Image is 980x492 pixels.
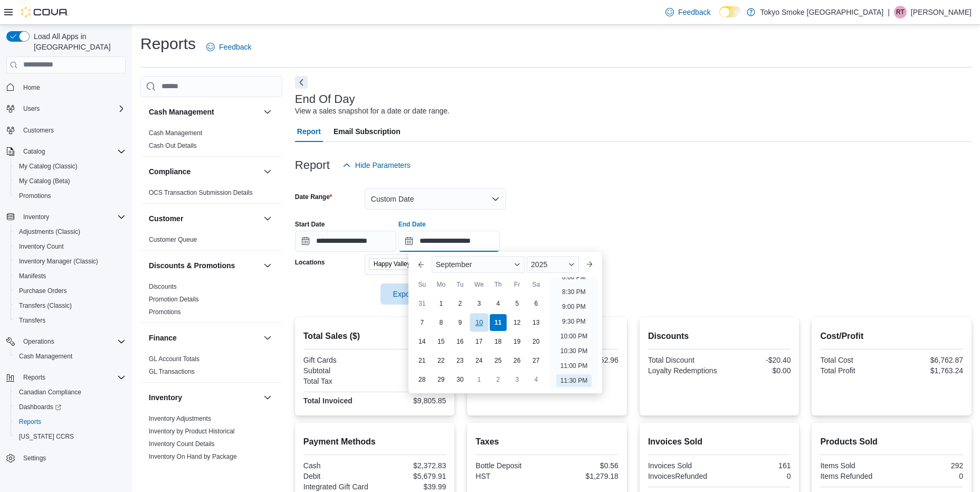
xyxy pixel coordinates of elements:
span: Inventory [23,213,49,221]
div: day-22 [433,352,450,369]
a: Settings [19,452,50,465]
div: September, 2025 [413,294,546,389]
div: day-18 [490,333,507,350]
span: Operations [23,337,54,346]
span: Promotion Details [149,295,199,304]
span: Happy Valley [GEOGRAPHIC_DATA] [374,259,456,269]
div: day-30 [452,371,469,388]
h3: Finance [149,333,177,343]
div: $6,762.87 [894,356,963,364]
div: 0 [894,472,963,480]
button: Catalog [19,145,49,158]
button: Operations [19,335,59,348]
span: Email Subscription [334,121,401,142]
a: Customer Queue [149,236,197,243]
div: $1,763.24 [894,366,963,375]
h2: Products Sold [820,436,963,448]
span: Promotions [149,308,181,316]
strong: Total Invoiced [303,396,353,405]
p: [PERSON_NAME] [911,6,972,18]
div: day-12 [509,314,526,331]
span: Dashboards [19,403,61,411]
span: Users [23,105,40,113]
button: Compliance [149,166,259,177]
span: Hide Parameters [355,160,411,171]
li: 8:00 PM [558,271,590,283]
a: Promotions [15,190,55,202]
span: Inventory Count Details [149,440,215,448]
img: Cova [21,7,69,17]
button: Cash Management [261,106,274,118]
div: day-28 [414,371,431,388]
div: Finance [140,353,282,382]
span: Reports [19,418,41,426]
div: day-6 [528,295,545,312]
span: Transfers (Classic) [15,299,126,312]
button: Transfers [11,313,130,328]
div: Th [490,276,507,293]
h3: Discounts & Promotions [149,260,235,271]
li: 9:30 PM [558,315,590,328]
span: Home [23,83,40,92]
div: Gift Cards [303,356,373,364]
button: Inventory Count [11,239,130,254]
div: Subtotal [303,366,373,375]
span: Purchase Orders [15,285,126,297]
span: Discounts [149,282,177,291]
li: 8:30 PM [558,286,590,298]
span: RT [896,6,905,18]
div: -$20.40 [721,356,791,364]
a: Feedback [661,2,715,23]
h2: Taxes [475,436,619,448]
button: Finance [261,332,274,344]
input: Dark Mode [719,6,741,17]
button: Manifests [11,269,130,283]
div: Items Refunded [820,472,889,480]
a: Inventory Adjustments [149,415,211,422]
span: Adjustments (Classic) [15,225,126,238]
a: Purchase Orders [15,285,71,297]
a: Inventory Count Details [149,440,215,448]
span: Catalog [23,147,45,156]
div: day-2 [452,295,469,312]
div: Total Tax [303,377,373,385]
span: Customer Queue [149,235,197,244]
button: Reports [11,414,130,429]
button: Hide Parameters [338,155,415,176]
div: Total Discount [648,356,717,364]
div: $5,679.91 [377,472,446,480]
a: [US_STATE] CCRS [15,430,78,443]
span: Customers [23,126,54,135]
button: Settings [2,450,130,466]
button: Users [19,102,44,115]
div: Bottle Deposit [475,461,545,470]
div: day-31 [414,295,431,312]
h3: Report [295,159,330,172]
button: Cash Management [149,107,259,117]
span: Manifests [15,270,126,282]
button: Inventory [19,211,53,223]
a: Promotions [149,308,181,316]
div: $9,805.85 [377,396,446,405]
div: $1,279.18 [549,472,619,480]
button: Finance [149,333,259,343]
a: OCS Transaction Submission Details [149,189,253,196]
div: Tu [452,276,469,293]
span: Promotions [15,190,126,202]
div: day-29 [433,371,450,388]
a: Promotion Details [149,296,199,303]
span: Cash Management [15,350,126,363]
label: Locations [295,258,325,267]
h2: Payment Methods [303,436,446,448]
h2: Discounts [648,330,791,343]
div: day-19 [509,333,526,350]
h3: Cash Management [149,107,214,117]
span: Inventory Adjustments [149,414,211,423]
div: Fr [509,276,526,293]
div: day-16 [452,333,469,350]
span: Dark Mode [719,17,720,18]
button: Next month [581,256,598,273]
div: Sa [528,276,545,293]
div: Total Cost [820,356,889,364]
label: Date Range [295,193,332,201]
